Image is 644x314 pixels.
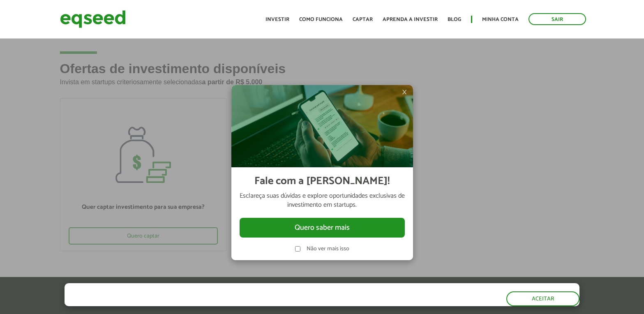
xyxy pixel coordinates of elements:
p: Ao clicar em "aceitar", você aceita nossa . [65,298,362,306]
h2: Fale com a [PERSON_NAME]! [254,175,390,187]
h5: O site da EqSeed utiliza cookies para melhorar sua navegação. [65,283,362,296]
a: política de privacidade e de cookies [173,299,268,306]
label: Não ver mais isso [307,246,349,252]
a: Captar [353,17,373,22]
span: × [402,87,407,97]
button: Quero saber mais [240,218,405,238]
img: EqSeed [60,8,126,30]
a: Minha conta [482,17,519,22]
img: Imagem celular [231,85,413,167]
a: Sair [529,13,586,25]
a: Investir [265,17,289,22]
button: Aceitar [506,291,579,306]
a: Aprenda a investir [383,17,438,22]
p: Esclareça suas dúvidas e explore oportunidades exclusivas de investimento em startups. [240,192,405,210]
a: Blog [448,17,461,22]
a: Como funciona [299,17,343,22]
